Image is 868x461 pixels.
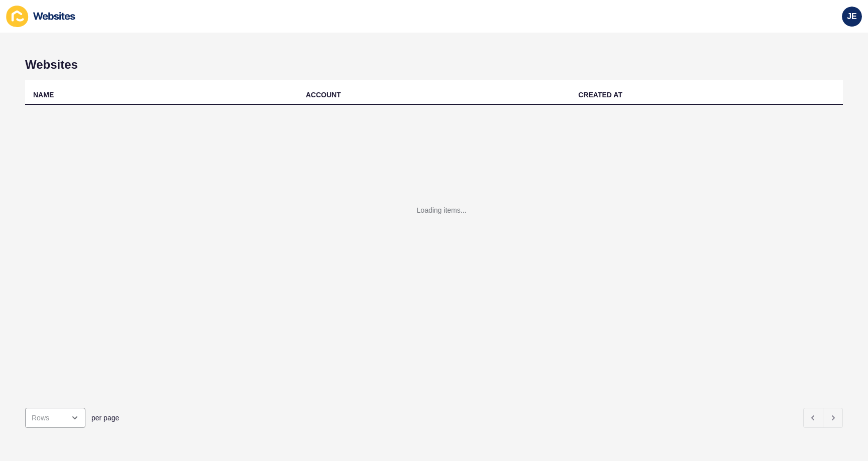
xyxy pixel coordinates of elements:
[33,90,54,100] div: NAME
[306,90,341,100] div: ACCOUNT
[578,90,622,100] div: CREATED AT
[847,12,857,22] span: JE
[91,413,119,423] span: per page
[417,205,467,215] div: Loading items...
[25,408,85,428] div: open menu
[25,58,843,72] h1: Websites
